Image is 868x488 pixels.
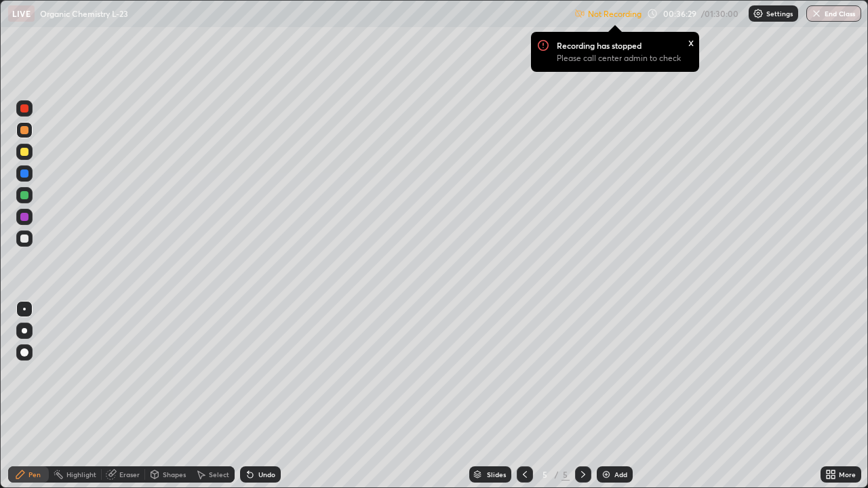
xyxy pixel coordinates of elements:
div: Highlight [66,471,96,478]
div: Shapes [163,471,186,478]
div: Eraser [119,471,140,478]
p: Recording has stopped [557,40,642,51]
button: End Class [806,5,861,22]
div: 5 [538,470,552,479]
img: class-settings-icons [753,8,764,19]
p: Not Recording [588,9,642,19]
div: Slides [487,471,506,478]
p: Organic Chemistry L-23 [40,8,128,19]
div: More [839,471,856,478]
div: Select [209,471,229,478]
div: 5 [561,468,570,481]
div: Undo [258,471,275,478]
div: / [555,470,559,479]
p: Settings [766,10,793,17]
img: add-slide-button [601,469,612,480]
div: Add [614,471,627,478]
p: LIVE [12,8,31,19]
img: end-class-cross [811,8,822,19]
p: Please call center admin to check [557,53,681,64]
div: x [688,35,694,49]
img: Recording Icon [538,39,549,51]
img: not-recording.2f5abfab.svg [574,8,585,19]
div: Pen [28,471,41,478]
